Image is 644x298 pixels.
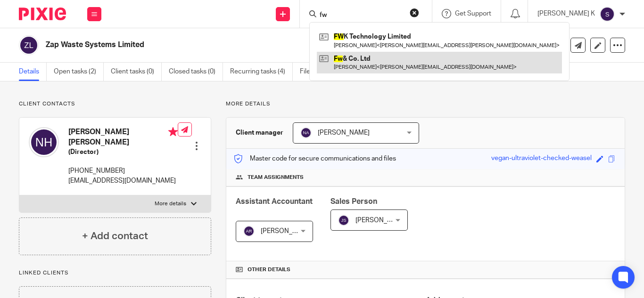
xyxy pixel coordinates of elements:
[491,153,592,164] div: vegan-ultraviolet-checked-weasel
[600,7,615,22] img: svg%3E
[54,63,104,81] a: Open tasks (2)
[111,63,162,81] a: Client tasks (0)
[29,127,59,157] img: svg%3E
[248,266,290,274] span: Other details
[243,226,255,237] img: svg%3E
[19,35,39,55] img: svg%3E
[82,229,148,243] h4: + Add contact
[319,11,404,20] input: Search
[226,100,625,108] p: More details
[68,147,178,157] h5: (Director)
[19,63,47,81] a: Details
[19,100,211,108] p: Client contacts
[230,63,293,81] a: Recurring tasks (4)
[68,166,178,176] p: [PHONE_NUMBER]
[537,9,595,18] p: [PERSON_NAME] K
[355,217,407,224] span: [PERSON_NAME]
[233,154,396,163] p: Master code for secure communications and files
[300,63,321,81] a: Files
[68,176,178,185] p: [EMAIL_ADDRESS][DOMAIN_NAME]
[248,174,304,181] span: Team assignments
[169,63,223,81] a: Closed tasks (0)
[46,40,407,50] h2: Zap Waste Systems Limited
[261,228,313,234] span: [PERSON_NAME]
[410,8,419,17] button: Clear
[68,127,178,147] h4: [PERSON_NAME] [PERSON_NAME]
[155,200,186,208] p: More details
[19,269,211,277] p: Linked clients
[338,215,349,226] img: svg%3E
[236,198,313,205] span: Assistant Accountant
[300,127,312,138] img: svg%3E
[318,129,370,136] span: [PERSON_NAME]
[236,128,283,137] h3: Client manager
[19,8,66,20] img: Pixie
[168,127,178,137] i: Primary
[330,198,377,205] span: Sales Person
[455,10,491,17] span: Get Support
